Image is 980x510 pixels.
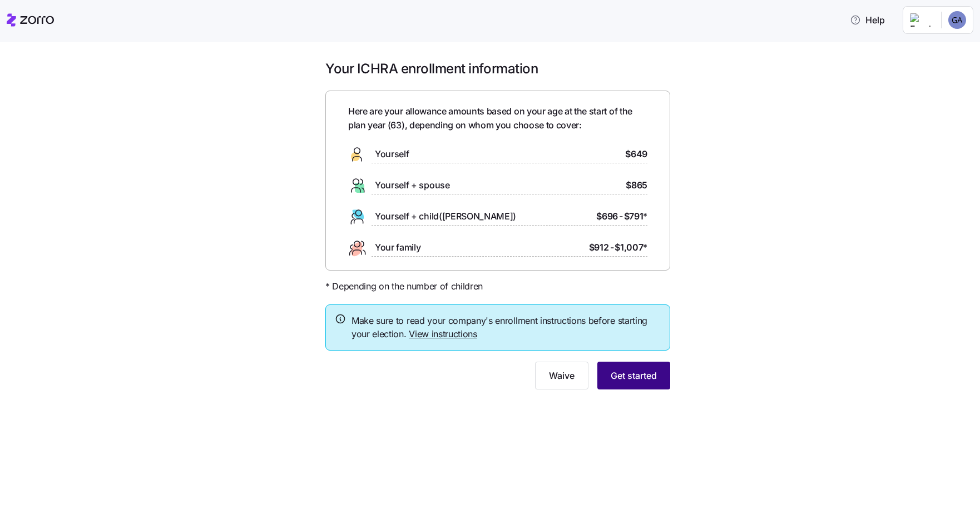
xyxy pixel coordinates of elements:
span: Make sure to read your company's enrollment instructions before starting your election. [352,314,661,342]
span: $696 [596,209,618,223]
button: Waive [535,362,588,389]
span: $1,007 [615,241,647,254]
button: Get started [597,362,670,389]
img: 8773c25ce3d40786f1e45df3c2e1c09a [948,11,966,29]
span: Get started [611,369,657,382]
span: - [619,209,623,223]
span: $791 [624,209,647,223]
span: Yourself + spouse [375,178,450,192]
span: Waive [549,369,575,382]
span: $865 [626,178,647,192]
span: Your family [375,241,420,254]
span: Here are your allowance amounts based on your age at the start of the plan year ( 63 ), depending... [348,104,647,132]
span: $912 [589,241,609,254]
span: - [610,241,614,254]
span: Yourself + child([PERSON_NAME]) [375,209,516,223]
span: Help [850,13,885,27]
h1: Your ICHRA enrollment information [325,60,670,77]
span: $649 [625,147,647,161]
a: View instructions [409,328,477,339]
span: * Depending on the number of children [325,279,483,293]
img: Employer logo [910,13,932,27]
button: Help [841,9,894,31]
span: Yourself [375,147,409,161]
